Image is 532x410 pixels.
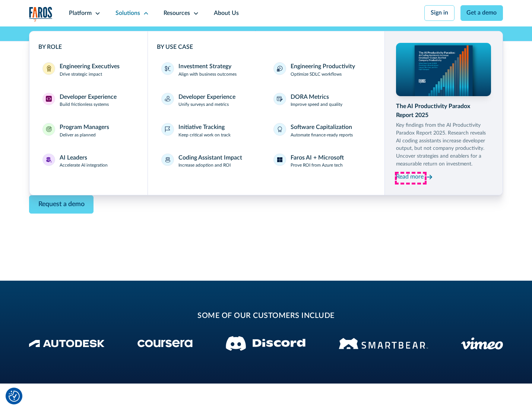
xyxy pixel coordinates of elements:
img: Autodesk Logo [29,340,105,347]
div: BY USE CASE [157,43,376,52]
p: Drive strategic impact [60,71,102,78]
div: Initiative Tracking [178,123,225,132]
div: Platform [69,9,92,18]
div: DORA Metrics [291,93,329,102]
h2: some of our customers include [88,310,444,322]
a: Software CapitalizationAutomate finance-ready reports [269,119,375,143]
p: Key findings from the AI Productivity Paradox Report 2025. Research reveals AI coding assistants ... [396,122,491,168]
img: Logo of the analytics and reporting company Faros. [29,7,53,22]
p: Align with business outcomes [178,71,237,78]
img: Coursera Logo [137,340,193,347]
p: Keep critical work on track [178,132,231,139]
p: Improve speed and quality [291,101,342,108]
p: Increase adoption and ROI [178,162,231,169]
p: Build frictionless systems [60,101,109,108]
img: Discord logo [226,336,305,351]
a: DORA MetricsImprove speed and quality [269,88,375,113]
div: Engineering Executives [60,62,120,71]
div: Engineering Productivity [291,62,355,71]
div: Faros AI + Microsoft [291,154,344,163]
a: Developer ExperienceDeveloper ExperienceBuild frictionless systems [38,88,139,113]
img: AI Leaders [46,157,52,163]
div: Developer Experience [60,93,117,102]
p: Automate finance-ready reports [291,132,353,139]
img: Vimeo logo [461,337,503,350]
p: Accelerate AI integration [60,162,108,169]
div: Coding Assistant Impact [178,154,242,163]
a: Developer ExperienceUnify surveys and metrics [157,88,263,113]
div: Solutions [115,9,140,18]
img: Revisit consent button [9,391,20,402]
div: Read more [396,173,424,182]
a: Faros AI + MicrosoftProve ROI from Azure tech [269,149,375,174]
a: Investment StrategyAlign with business outcomes [157,58,263,82]
p: Prove ROI from Azure tech [291,162,343,169]
div: Program Managers [60,123,109,132]
a: Initiative TrackingKeep critical work on track [157,119,263,143]
a: Sign in [424,5,455,21]
a: Program ManagersProgram ManagersDeliver as planned [38,119,139,143]
div: AI Leaders [60,154,87,163]
img: Developer Experience [46,96,52,102]
a: Engineering ExecutivesEngineering ExecutivesDrive strategic impact [38,58,139,82]
nav: Solutions [29,26,503,195]
a: Engineering ProductivityOptimize SDLC workflows [269,58,375,82]
a: The AI Productivity Paradox Report 2025Key findings from the AI Productivity Paradox Report 2025.... [396,43,491,183]
div: Resources [164,9,190,18]
p: Unify surveys and metrics [178,101,229,108]
a: Coding Assistant ImpactIncrease adoption and ROI [157,149,263,174]
a: AI LeadersAI LeadersAccelerate AI integration [38,149,139,174]
a: Contact Modal [29,195,94,214]
div: Software Capitalization [291,123,352,132]
a: home [29,7,53,22]
a: Get a demo [460,5,503,21]
img: Engineering Executives [46,66,52,72]
img: Program Managers [46,126,52,132]
p: Optimize SDLC workflows [291,71,342,78]
div: Developer Experience [178,93,235,102]
div: The AI Productivity Paradox Report 2025 [396,102,491,120]
button: Cookie Settings [9,391,20,402]
div: BY ROLE [38,43,139,52]
img: Smartbear Logo [339,337,428,350]
p: Deliver as planned [60,132,96,139]
div: Investment Strategy [178,62,231,71]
